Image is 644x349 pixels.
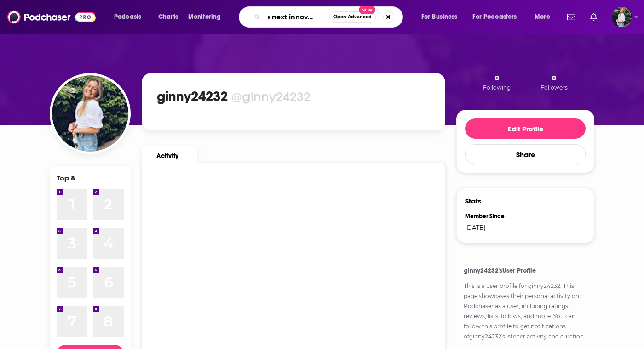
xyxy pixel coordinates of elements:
div: Search podcasts, credits, & more... [247,6,412,28]
button: Edit Profile [465,118,586,139]
span: Open Advanced [333,15,372,19]
button: Open AdvancedNew [329,11,376,23]
span: For Business [421,11,458,23]
span: 0 [495,73,499,82]
div: @ginny24232 [231,89,310,105]
button: open menu [108,10,153,24]
h1: ginny24232 [157,88,228,105]
a: Show notifications dropdown [586,9,601,25]
button: 0Following [480,73,513,91]
div: [DATE] [465,224,519,231]
input: Search podcasts, credits, & more... [264,10,329,24]
button: 0Followers [538,73,570,91]
span: More [535,11,550,23]
button: open menu [467,10,530,24]
a: ginny24232 [528,282,560,289]
p: This is a user profile for . This page showcases their personal activity on Podchaser as a user, ... [464,281,587,342]
span: 0 [552,73,556,82]
button: Show profile menu [612,7,632,27]
button: open menu [415,10,469,24]
div: Member Since [465,213,519,220]
span: Followers [540,84,568,91]
span: New [359,6,375,14]
div: Top 8 [57,174,75,182]
img: Podchaser - Follow, Share and Rate Podcasts [7,8,96,26]
span: Charts [158,11,178,23]
button: Share [465,144,586,164]
span: Podcasts [114,11,141,23]
a: Show notifications dropdown [563,9,579,25]
a: Charts [152,10,184,24]
span: Following [483,84,511,91]
h3: Stats [465,197,481,205]
img: User Profile [612,7,632,27]
button: open menu [528,10,562,24]
span: Logged in as ginny24232 [612,7,632,27]
h4: ginny24232's User Profile [464,267,587,275]
img: ginny24232 [52,75,128,152]
button: open menu [182,10,233,24]
a: Activity [142,146,197,163]
span: For Podcasters [472,11,517,23]
span: Monitoring [188,11,221,23]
